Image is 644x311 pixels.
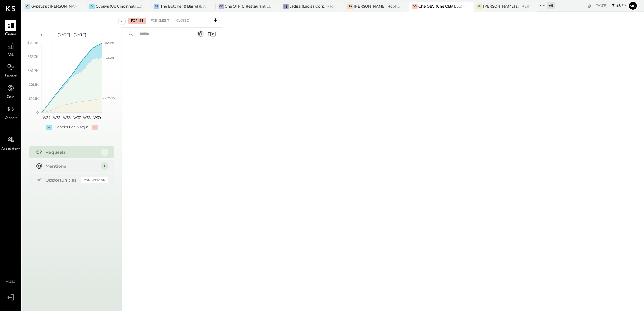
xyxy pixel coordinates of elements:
[63,115,70,120] text: W36
[225,4,271,9] div: Che OTR (J Restaurant LLC) - Ignite
[0,20,21,37] a: Queue
[83,115,91,120] text: W38
[28,55,39,59] text: $56.3K
[412,4,418,9] div: CO
[25,4,30,9] div: G:
[290,4,336,9] div: Ladisa (Ladisa Corp.) - Ignite
[55,125,89,130] div: Contribution Margin
[0,62,21,79] a: Balance
[587,2,593,9] div: copy link
[547,2,555,9] div: + 9
[92,125,98,130] div: -
[73,115,80,120] text: W37
[7,53,14,58] span: P&L
[43,115,51,120] text: W34
[105,55,114,59] text: Labor
[354,4,400,9] div: [PERSON_NAME]' Rooftop - Ignite
[96,4,142,9] div: Gypsys (Up Cincinnati LLC) - Ignite
[81,177,108,183] div: Coming Soon
[283,4,289,9] div: L(
[483,4,529,9] div: [PERSON_NAME]'s : [PERSON_NAME]'s
[36,110,39,115] text: 0
[28,69,39,73] text: $42.2K
[148,18,172,24] div: For Client
[46,149,98,155] div: Requests
[27,41,39,45] text: $70.4K
[0,41,21,58] a: P&L
[4,74,17,79] span: Balance
[594,3,627,8] div: [DATE]
[154,4,159,9] div: TB
[46,163,98,169] div: Mentions
[46,32,98,37] div: [DATE] - [DATE]
[4,115,17,121] span: Vendors
[53,115,60,120] text: W35
[105,41,114,45] text: Sales
[160,4,206,9] div: The Butcher & Barrel (L Argento LLC) - [GEOGRAPHIC_DATA]
[5,32,16,37] span: Queue
[0,134,21,152] a: Accountant
[0,103,21,121] a: Vendors
[29,96,39,101] text: $14.1K
[477,4,482,9] div: G:
[628,1,638,11] button: Mo
[105,96,115,100] text: COGS
[173,18,192,24] div: Closed
[46,177,78,183] div: Opportunities
[31,4,77,9] div: Gypsys's : [PERSON_NAME] on the levee
[128,18,146,24] div: For Me
[347,4,353,9] div: SR
[418,4,465,9] div: Che OBV (Che OBV LLC) - Ignite
[101,149,108,156] div: 2
[28,82,39,87] text: $28.1K
[219,4,224,9] div: CO
[93,115,101,120] text: W39
[2,146,20,152] span: Accountant
[89,4,95,9] div: G(
[101,162,108,170] div: 1
[7,95,15,100] span: Cash
[46,125,52,130] div: +
[0,82,21,100] a: Cash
